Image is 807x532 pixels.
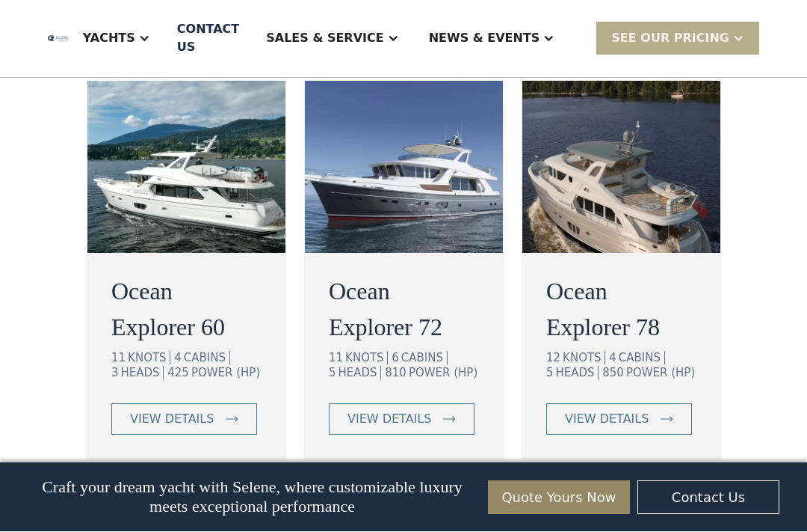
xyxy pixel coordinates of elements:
p: Craft your dream yacht with Selene, where customizable luxury meets exceptional performance [28,478,477,517]
img: icon [226,417,238,423]
img: logo [48,36,68,43]
img: icon [661,417,673,423]
a: Contact Us [637,481,779,515]
div: 5 [546,367,554,380]
div: HEADS [338,367,382,380]
div: CABINS [184,352,230,365]
a: Ocean Explorer 72 [329,274,479,346]
a: view details [329,404,474,435]
div: HEADS [121,367,164,380]
div: Yachts [68,9,165,69]
div: 11 [111,352,126,365]
div: view details [130,411,214,429]
div: KNOTS [128,352,170,365]
div: Yachts [83,30,135,48]
a: Ocean Explorer 78 [546,274,696,346]
div: 5 [329,367,336,380]
div: CABINS [401,352,448,365]
div: 11 [329,352,343,365]
img: icon [443,417,456,423]
a: view details [546,404,692,435]
div: HEADS [556,367,599,380]
div: SEE Our Pricing [611,30,729,48]
a: view details [111,404,257,435]
div: Sales & Service [251,9,413,69]
div: KNOTS [563,352,605,365]
div: News & EVENTS [429,30,540,48]
div: SEE Our Pricing [596,22,759,55]
div: Sales & Service [266,30,383,48]
img: ocean going trawler [522,82,720,254]
div: 3 [111,367,119,380]
div: POWER (HP) [191,367,260,380]
div: 850 [602,367,624,380]
div: view details [565,411,649,429]
div: POWER (HP) [409,367,477,380]
div: 810 [385,367,406,380]
img: ocean going trawler [87,82,285,254]
div: 4 [174,352,182,365]
div: Contact US [177,21,239,57]
img: ocean going trawler [305,82,503,254]
a: Ocean Explorer 60 [111,274,262,346]
div: view details [347,411,431,429]
div: KNOTS [345,352,388,365]
div: News & EVENTS [414,9,570,69]
a: Quote Yours Now [488,481,630,515]
div: 425 [167,367,189,380]
div: 6 [392,352,399,365]
div: 4 [609,352,616,365]
div: 12 [546,352,560,365]
div: CABINS [619,352,665,365]
div: POWER (HP) [626,367,695,380]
